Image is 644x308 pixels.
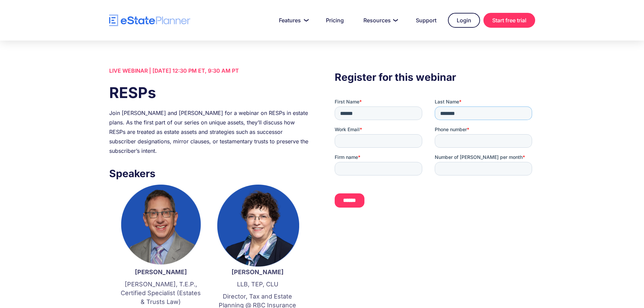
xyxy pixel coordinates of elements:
p: [PERSON_NAME], T.E.P., Certified Specialist (Estates & Trusts Law) [119,280,202,306]
a: home [109,15,190,26]
h3: Speakers [109,166,309,181]
h3: Register for this webinar [335,69,535,85]
a: Start free trial [483,13,535,28]
a: Resources [355,14,404,27]
strong: [PERSON_NAME] [232,268,284,276]
iframe: Form 0 [335,98,535,219]
strong: [PERSON_NAME] [135,268,187,276]
a: Features [271,14,314,27]
h1: RESPs [109,82,309,103]
a: Login [448,13,480,28]
a: Support [408,14,445,27]
div: Join [PERSON_NAME] and [PERSON_NAME] for a webinar on RESPs in estate plans. As the first part of... [109,108,309,156]
p: LLB, TEP, CLU [216,280,299,289]
a: Pricing [318,14,352,27]
div: LIVE WEBINAR | [DATE] 12:30 PM ET, 9:30 AM PT [109,66,309,75]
